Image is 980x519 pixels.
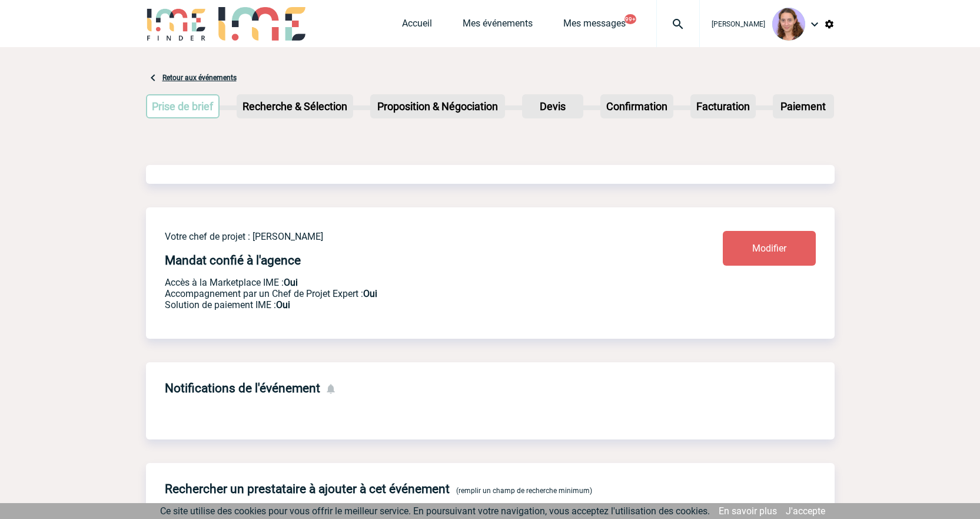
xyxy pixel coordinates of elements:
p: Prestation payante [165,288,653,299]
a: J'accepte [786,505,825,517]
p: Devis [523,95,582,117]
img: 101030-1.png [772,8,805,41]
p: Votre chef de projet : [PERSON_NAME] [165,231,653,242]
p: Accès à la Marketplace IME : [165,277,653,288]
span: (remplir un champ de recherche minimum) [456,487,592,495]
button: 99+ [624,14,636,24]
p: Recherche & Sélection [238,95,352,117]
p: Facturation [692,95,755,117]
h4: Mandat confié à l'agence [165,253,301,267]
p: Proposition & Négociation [371,95,504,117]
a: Retour aux événements [162,74,237,82]
a: Accueil [402,18,432,34]
a: Mes messages [563,18,626,34]
b: Oui [363,288,377,299]
h4: Rechercher un prestataire à ajouter à cet événement [165,482,450,496]
span: Modifier [752,243,786,254]
p: Confirmation [602,95,672,117]
b: Oui [276,299,290,310]
h4: Notifications de l'événement [165,381,320,395]
p: Paiement [774,95,833,117]
b: Oui [284,277,298,288]
a: En savoir plus [719,505,777,517]
a: Mes événements [463,18,533,34]
p: Conformité aux process achat client, Prise en charge de la facturation, Mutualisation de plusieur... [165,299,653,310]
img: IME-Finder [146,7,207,41]
p: Prise de brief [147,95,219,117]
span: Ce site utilise des cookies pour vous offrir le meilleur service. En poursuivant votre navigation... [160,505,710,517]
span: [PERSON_NAME] [712,20,765,28]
